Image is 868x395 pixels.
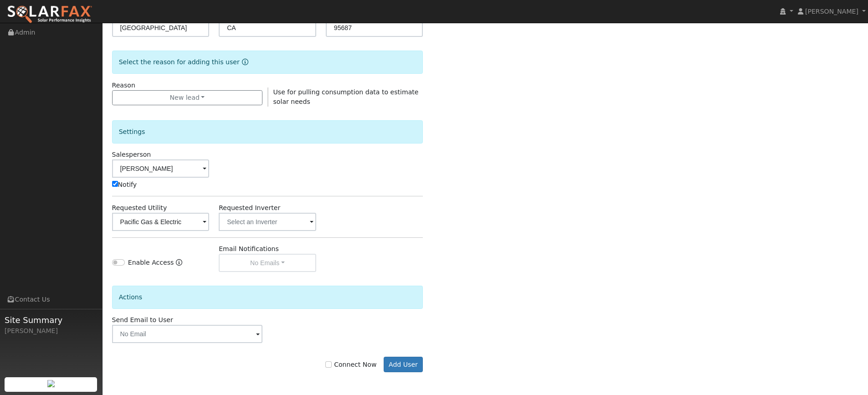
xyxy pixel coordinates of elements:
a: Enable Access [176,258,182,272]
label: Email Notifications [219,244,279,254]
label: Requested Utility [112,203,167,213]
img: SolarFax [7,5,92,24]
input: Connect Now [325,361,332,368]
button: New lead [112,90,263,106]
div: Select the reason for adding this user [112,51,423,74]
div: [PERSON_NAME] [5,326,98,336]
img: retrieve [47,380,55,387]
span: Site Summary [5,314,98,326]
input: Select an Inverter [219,213,316,231]
label: Notify [112,180,137,190]
input: Select a Utility [112,213,210,231]
a: Reason for new user [240,58,248,66]
label: Connect Now [325,360,376,369]
div: Settings [112,120,423,144]
span: Use for pulling consumption data to estimate solar needs [273,88,419,105]
label: Enable Access [128,258,174,267]
label: Requested Inverter [219,203,280,213]
button: Add User [384,357,423,372]
input: Notify [112,181,118,187]
label: Send Email to User [112,315,173,325]
label: Salesperson [112,150,151,159]
span: [PERSON_NAME] [805,8,858,15]
div: Actions [112,286,423,309]
input: No Email [112,325,263,343]
input: Select a User [112,159,210,178]
label: Reason [112,81,135,90]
